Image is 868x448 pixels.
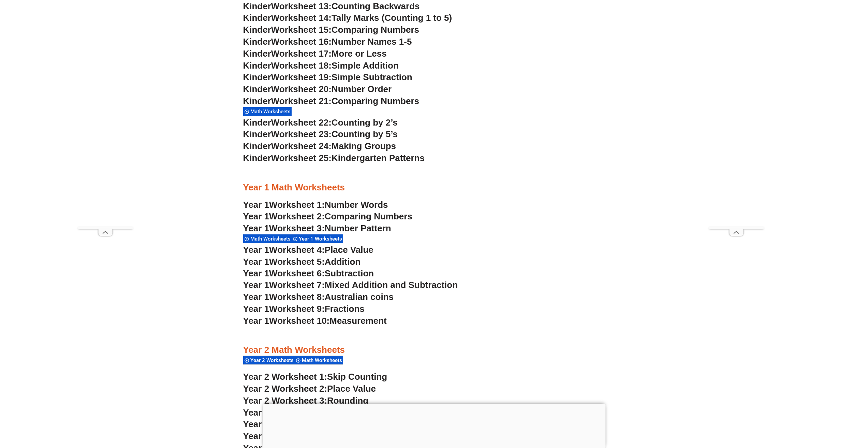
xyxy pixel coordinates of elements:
span: Kinder [243,13,271,23]
a: Year 1Worksheet 2:Comparing Numbers [243,211,412,221]
span: Australian coins [325,292,394,302]
span: Year 2 Worksheet 1: [243,372,327,382]
span: Simple Addition [332,60,399,71]
span: Counting Backwards [332,1,420,11]
span: Kinder [243,153,271,163]
span: Worksheet 10: [269,316,329,326]
span: Kinder [243,96,271,106]
span: Worksheet 1: [269,200,325,210]
a: Year 1Worksheet 10:Measurement [243,316,387,326]
a: Year 1Worksheet 7:Mixed Addition and Subtraction [243,280,458,290]
a: Year 2 Worksheet 3:Rounding [243,395,369,406]
span: Kinder [243,48,271,59]
span: Worksheet 18: [271,60,332,71]
span: Year 2 Worksheet 5: [243,419,327,429]
a: Year 1Worksheet 5:Addition [243,257,361,267]
span: Counting by 5’s [332,129,398,139]
span: Kinder [243,84,271,94]
span: Kinder [243,37,271,47]
span: Worksheet 3: [269,223,325,233]
span: Kinder [243,1,271,11]
span: Rounding [327,395,368,406]
span: Number Names 1-5 [332,37,412,47]
span: Kindergarten Patterns [332,153,425,163]
span: Mixed Addition and Subtraction [325,280,458,290]
span: Math Worksheets [250,236,293,242]
span: Year 2 Worksheets [250,357,296,363]
span: Worksheet 15: [271,25,332,35]
span: Worksheet 16: [271,37,332,47]
div: Math Worksheets [295,356,343,365]
a: Year 2 Worksheet 4:Counting Money [243,407,397,418]
span: Worksheet 24: [271,141,332,151]
span: Kinder [243,25,271,35]
a: Year 1Worksheet 6:Subtraction [243,268,374,278]
iframe: Advertisement [263,404,605,446]
span: Worksheet 21: [271,96,332,106]
div: Year 1 Worksheets [292,234,343,243]
span: Measurement [329,316,387,326]
span: Kinder [243,72,271,82]
h3: Year 2 Math Worksheets [243,344,625,356]
span: Kinder [243,141,271,151]
span: Worksheet 7: [269,280,325,290]
span: Math Worksheets [250,109,293,115]
span: Number Words [325,200,388,210]
span: Kinder [243,60,271,71]
span: Worksheet 8: [269,292,325,302]
span: Worksheet 13: [271,1,332,11]
span: Worksheet 4: [269,245,325,255]
span: Number Pattern [325,223,391,233]
span: Worksheet 22: [271,117,332,128]
span: Comparing Numbers [325,211,412,221]
a: Year 2 Worksheet 1:Skip Counting [243,372,387,382]
span: Worksheet 20: [271,84,332,94]
span: Year 2 Worksheet 2: [243,384,327,394]
span: Worksheet 17: [271,48,332,59]
a: Year 1Worksheet 1:Number Words [243,200,388,210]
span: Worksheet 14: [271,13,332,23]
h3: Year 1 Math Worksheets [243,182,625,193]
span: Kinder [243,129,271,139]
span: Math Worksheets [302,357,344,363]
span: Place Value [327,384,376,394]
a: Year 2 Worksheet 5:Addition [243,419,363,429]
iframe: Advertisement [709,23,764,227]
span: Comparing Numbers [332,96,419,106]
span: Year 2 Worksheet 4: [243,407,327,418]
span: Worksheet 23: [271,129,332,139]
span: Worksheet 5: [269,257,325,267]
span: More or Less [332,48,387,59]
a: Year 1Worksheet 4:Place Value [243,245,373,255]
span: Worksheet 25: [271,153,332,163]
span: Number Order [332,84,392,94]
span: Addition [325,257,361,267]
span: Subtraction [325,268,374,278]
a: Year 1Worksheet 3:Number Pattern [243,223,391,233]
span: Tally Marks (Counting 1 to 5) [332,13,452,23]
span: Simple Subtraction [332,72,412,82]
span: Year 2 Worksheet 3: [243,395,327,406]
span: Skip Counting [327,372,387,382]
span: Counting by 2’s [332,117,398,128]
iframe: Chat Widget [754,371,868,448]
a: Year 1Worksheet 8:Australian coins [243,292,394,302]
span: Worksheet 2: [269,211,325,221]
span: Place Value [325,245,373,255]
span: Making Groups [332,141,396,151]
div: Math Worksheets [243,234,292,243]
span: Worksheet 9: [269,304,325,314]
span: Worksheet 6: [269,268,325,278]
span: Comparing Numbers [332,25,419,35]
span: Fractions [325,304,365,314]
div: Year 2 Worksheets [243,356,295,365]
span: Worksheet 19: [271,72,332,82]
a: Year 2 Worksheet 6:Subtraction [243,431,377,441]
div: Math Worksheets [243,107,292,116]
iframe: Advertisement [78,23,133,227]
span: Kinder [243,117,271,128]
span: Year 1 Worksheets [299,236,344,242]
a: Year 1Worksheet 9:Fractions [243,304,365,314]
span: Year 2 Worksheet 6: [243,431,327,441]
